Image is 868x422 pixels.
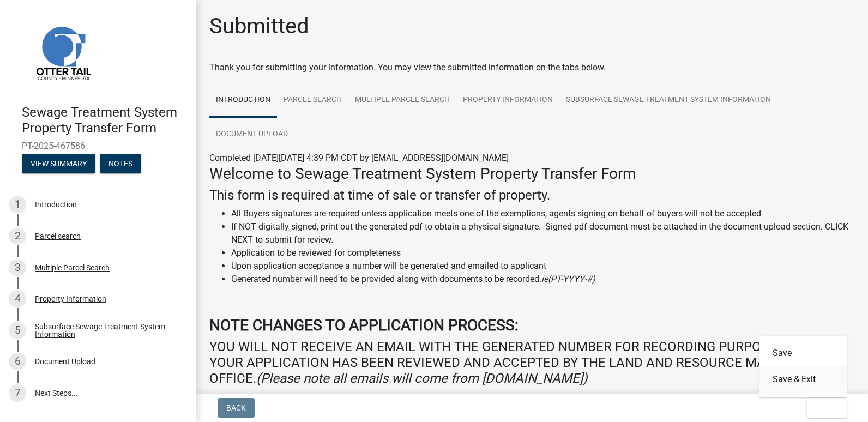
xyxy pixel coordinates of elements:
div: 7 [9,384,26,402]
h4: Sewage Treatment System Property Transfer Form [22,105,188,136]
div: Thank you for submitting your information. You may view the submitted information on the tabs below. [209,61,855,74]
div: Exit [759,336,847,397]
li: If NOT digitally signed, print out the generated pdf to obtain a physical signature. Signed pdf d... [231,220,855,246]
li: Application to be reviewed for completeness [231,246,855,260]
li: Upon application acceptance a number will be generated and emailed to applicant [231,260,855,273]
div: Introduction [35,201,77,208]
span: Exit [816,403,831,412]
li: All Buyers signatures are required unless application meets one of the exemptions, agents signing... [231,207,855,220]
li: Generated number will need to be provided along with documents to be recorded. [231,273,855,286]
div: Document Upload [35,358,95,365]
a: Multiple Parcel Search [348,83,456,118]
h4: This form is required at time of sale or transfer of property. [209,188,855,203]
a: Introduction [209,83,277,118]
div: Subsurface Sewage Treatment System Information [35,323,179,338]
span: Completed [DATE][DATE] 4:39 PM CDT by [EMAIL_ADDRESS][DOMAIN_NAME] [209,153,509,163]
div: 1 [9,196,26,213]
button: Back [218,398,255,418]
h4: YOU WILL NOT RECEIVE AN EMAIL WITH THE GENERATED NUMBER FOR RECORDING PURPOSES UNTIL YOUR APPLICA... [209,339,855,386]
div: 4 [9,290,26,308]
button: Save & Exit [759,366,847,393]
wm-modal-confirm: Notes [100,160,141,168]
i: ie(PT-YYYY-#) [541,274,595,284]
button: View Summary [22,154,95,173]
div: Property Information [35,295,106,303]
span: PT-2025-467586 [22,141,174,151]
a: Parcel search [277,83,348,118]
h1: Submitted [209,13,309,39]
strong: NOTE CHANGES TO APPLICATION PROCESS: [209,316,519,334]
wm-modal-confirm: Summary [22,160,95,168]
a: Property Information [456,83,559,118]
button: Notes [100,154,141,173]
div: 5 [9,322,26,339]
div: 2 [9,227,26,245]
button: Exit [807,398,847,418]
img: Otter Tail County, Minnesota [22,11,104,93]
a: Subsurface Sewage Treatment System Information [559,83,777,118]
div: 3 [9,259,26,276]
div: 6 [9,353,26,370]
h3: Welcome to Sewage Treatment System Property Transfer Form [209,165,855,183]
a: Document Upload [209,117,294,152]
span: Back [226,403,246,412]
button: Save [759,340,847,366]
div: Multiple Parcel Search [35,264,110,272]
div: Parcel search [35,232,81,240]
i: (Please note all emails will come from [DOMAIN_NAME]) [256,371,587,386]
